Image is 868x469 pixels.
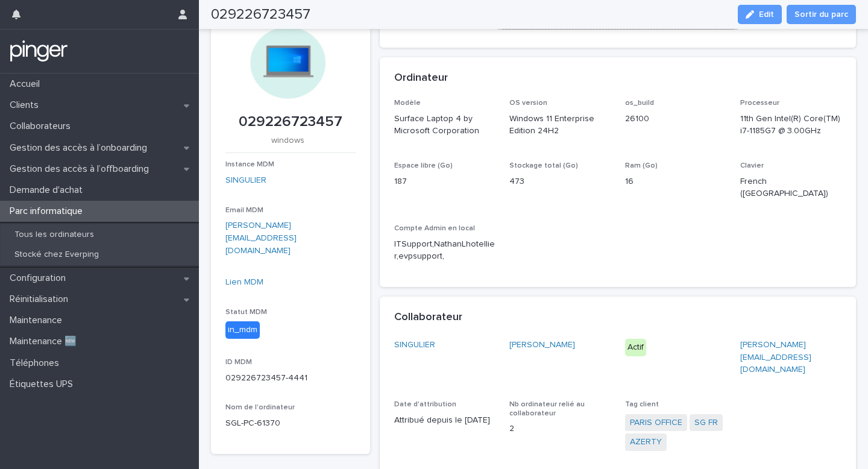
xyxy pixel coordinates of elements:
p: 2 [509,423,611,435]
span: Sortir du parc [794,8,848,20]
p: Gestion des accès à l’offboarding [5,163,159,175]
p: Accueil [5,78,49,90]
a: AZERTY [630,436,662,449]
p: Tous les ordinateurs [5,230,104,240]
p: 16 [625,175,726,188]
p: Surface Laptop 4 by Microsoft Corporation [394,113,495,138]
p: Windows 11 Enterprise Edition 24H2 [509,113,611,138]
p: Stocké chez Everping [5,250,108,260]
div: Actif [625,339,646,356]
p: Gestion des accès à l’onboarding [5,142,157,154]
p: Maintenance 🆕 [5,336,86,347]
span: OS version [509,99,547,107]
img: mTgBEunGTSyRkCgitkcU [10,39,68,63]
span: Statut MDM [225,309,267,316]
span: os_build [625,99,654,107]
p: windows [225,136,351,146]
p: 187 [394,175,495,188]
p: Collaborateurs [5,121,80,132]
p: ITSupport,NathanLhotellier,evpsupport, [394,238,495,263]
p: Réinitialisation [5,294,78,305]
a: [PERSON_NAME][EMAIL_ADDRESS][DOMAIN_NAME] [225,221,297,255]
p: Configuration [5,272,75,284]
a: SINGULIER [225,174,266,187]
span: Nb ordinateur relié au collaborateur [509,401,585,417]
span: Date d'attribution [394,401,456,408]
button: Sortir du parc [787,5,856,24]
span: Stockage total (Go) [509,162,578,169]
p: Attribué depuis le [DATE] [394,414,495,427]
span: ID MDM [225,359,252,366]
button: Edit [738,5,782,24]
span: Processeur [740,99,779,107]
a: [PERSON_NAME][EMAIL_ADDRESS][DOMAIN_NAME] [740,341,811,374]
p: 26100 [625,113,726,125]
p: 11th Gen Intel(R) Core(TM) i7-1185G7 @ 3.00GHz [740,113,841,138]
a: SG FR [694,417,718,429]
h2: Collaborateur [394,311,462,324]
span: Clavier [740,162,764,169]
a: Lien MDM [225,278,263,286]
p: Maintenance [5,315,72,326]
span: Email MDM [225,207,263,214]
span: Modèle [394,99,421,107]
span: Edit [759,10,774,19]
p: French ([GEOGRAPHIC_DATA]) [740,175,841,201]
p: 029226723457 [225,113,356,131]
p: Téléphones [5,357,69,369]
p: 473 [509,175,611,188]
span: Nom de l'ordinateur [225,404,295,411]
p: Parc informatique [5,206,92,217]
p: Clients [5,99,48,111]
p: 029226723457-4441 [225,372,356,385]
span: Espace libre (Go) [394,162,453,169]
span: Ram (Go) [625,162,658,169]
a: SINGULIER [394,339,435,351]
span: Instance MDM [225,161,274,168]
a: [PERSON_NAME] [509,339,575,351]
h2: 029226723457 [211,6,310,24]
div: in_mdm [225,321,260,339]
h2: Ordinateur [394,72,448,85]
span: Compte Admin en local [394,225,475,232]
p: Étiquettes UPS [5,379,83,390]
span: Tag client [625,401,659,408]
p: Demande d'achat [5,184,92,196]
p: SGL-PC-61370 [225,417,356,430]
a: PARIS OFFICE [630,417,682,429]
